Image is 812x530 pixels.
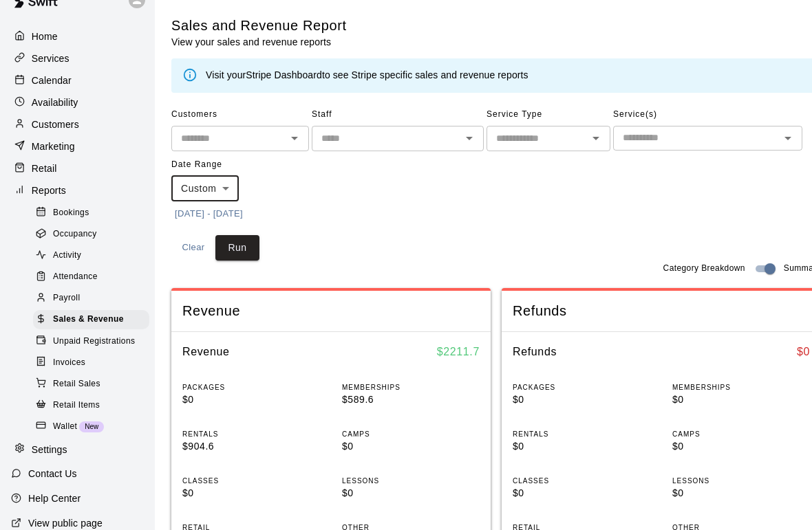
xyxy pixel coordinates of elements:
span: Customers [171,104,309,126]
p: Customers [32,118,79,131]
a: Invoices [33,352,155,373]
button: Clear [171,235,215,261]
a: Payroll [33,288,155,309]
a: Services [11,48,144,69]
p: Marketing [32,140,75,153]
a: WalletNew [33,416,155,437]
div: Activity [33,246,149,265]
p: LESSONS [672,476,810,486]
span: Date Range [171,154,292,176]
div: Settings [11,439,144,460]
a: Retail [11,158,144,179]
span: Staff [312,104,484,126]
p: PACKAGES [513,382,650,393]
div: Retail Items [33,396,149,415]
span: New [79,423,104,430]
div: Visit your to see Stripe specific sales and revenue reports [206,68,528,83]
div: Invoices [33,353,149,373]
a: Attendance [33,267,155,288]
p: $904.6 [182,439,320,454]
div: Unpaid Registrations [33,332,149,351]
p: $589.6 [342,393,480,407]
a: Stripe Dashboard [246,69,322,80]
div: Bookings [33,203,149,223]
h6: Refunds [513,343,557,361]
button: Open [778,129,798,148]
p: RENTALS [513,429,650,439]
button: [DATE] - [DATE] [171,203,246,225]
h6: $ 0 [797,343,810,361]
p: RENTALS [182,429,320,439]
span: Refunds [513,302,810,320]
div: Sales & Revenue [33,310,149,329]
a: Calendar [11,70,144,91]
p: $0 [342,486,480,500]
div: Retail Sales [33,375,149,394]
a: Bookings [33,202,155,223]
button: Open [285,129,304,148]
a: Home [11,26,144,47]
h6: $ 2211.7 [437,343,480,361]
p: Home [32,30,58,43]
span: Retail Sales [53,377,100,391]
p: PACKAGES [182,382,320,393]
span: Category Breakdown [663,262,745,276]
span: Sales & Revenue [53,313,124,327]
h6: Revenue [182,343,230,361]
span: Activity [53,249,81,263]
a: Marketing [11,136,144,157]
p: CLASSES [513,476,650,486]
a: Reports [11,180,144,201]
button: Run [215,235,259,261]
p: $0 [513,439,650,454]
p: Settings [32,443,67,456]
p: CAMPS [342,429,480,439]
a: Activity [33,245,155,267]
button: Open [460,129,479,148]
h5: Sales and Revenue Report [171,16,347,35]
span: Revenue [182,302,480,320]
a: Unpaid Registrations [33,331,155,352]
p: $0 [672,439,810,454]
p: Services [32,52,70,65]
p: $0 [513,486,650,500]
span: Service Type [487,104,610,126]
span: Payroll [53,291,80,305]
a: Occupancy [33,223,155,245]
a: Retail Items [33,395,155,416]
span: Retail Items [53,399,100,412]
span: Service(s) [613,104,802,126]
p: $0 [182,486,320,500]
p: View your sales and revenue reports [171,35,347,49]
p: Availability [32,96,78,109]
div: Availability [11,92,144,113]
div: WalletNew [33,417,149,437]
button: Open [586,129,606,148]
a: Customers [11,114,144,135]
div: Custom [171,176,239,201]
p: Help Center [28,492,81,505]
a: Retail Sales [33,373,155,395]
p: CLASSES [182,476,320,486]
span: Unpaid Registrations [53,335,135,349]
span: Bookings [53,206,89,220]
p: CAMPS [672,429,810,439]
span: Attendance [53,270,98,284]
div: Occupancy [33,225,149,244]
p: MEMBERSHIPS [672,382,810,393]
p: View public page [28,516,103,530]
span: Invoices [53,356,85,370]
p: $0 [672,393,810,407]
p: $0 [182,393,320,407]
p: Calendar [32,74,72,87]
p: $0 [342,439,480,454]
p: MEMBERSHIPS [342,382,480,393]
span: Occupancy [53,228,97,241]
